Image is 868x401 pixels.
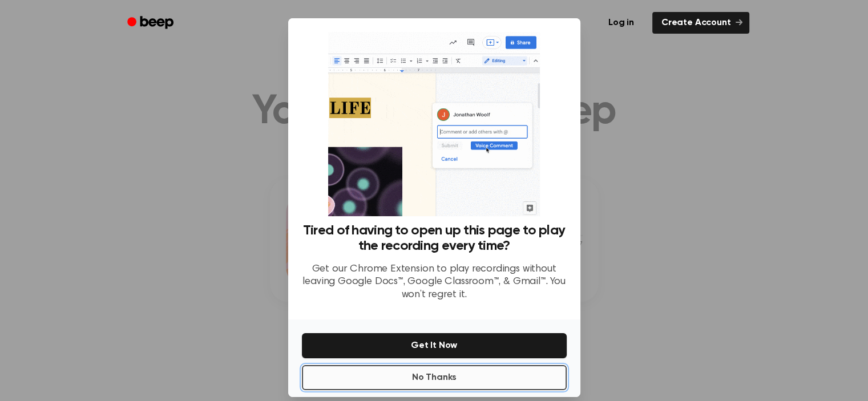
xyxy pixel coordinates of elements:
[597,10,645,36] a: Log in
[302,263,567,302] p: Get our Chrome Extension to play recordings without leaving Google Docs™, Google Classroom™, & Gm...
[302,365,567,390] button: No Thanks
[119,12,184,34] a: Beep
[302,333,567,358] button: Get It Now
[302,223,567,254] h3: Tired of having to open up this page to play the recording every time?
[328,32,540,216] img: Beep extension in action
[652,12,749,34] a: Create Account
